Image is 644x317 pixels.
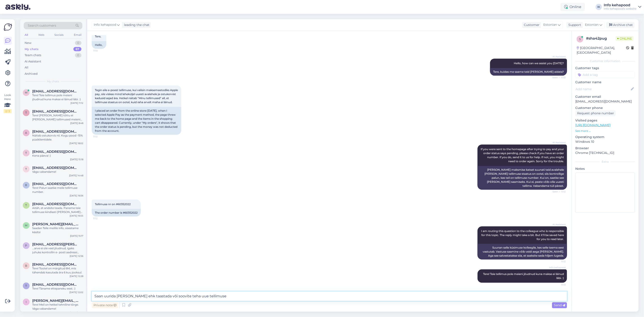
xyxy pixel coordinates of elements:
div: Archive chat [606,22,635,28]
div: 0 [75,41,81,45]
div: [DATE] 12:02 [69,291,83,294]
div: Hello, [92,41,106,49]
div: Suunan selle küsimuse kolleegile, kes selle teema eest vastutab. Vastuse saamine võib veidi aega ... [478,244,567,260]
span: AI Assistant [549,223,566,226]
span: batats070563@gmail.com [32,262,79,266]
div: Tere! Täname ettepaneku eest. :) [32,287,83,291]
div: [DATE] 12:56 [70,254,83,258]
p: Windows 10 [575,139,635,144]
div: [DATE] 14:48 [69,174,83,177]
span: tanel.ootsing@gmail.com [32,166,79,170]
div: ...arve ei ole veel jõudnud, igaks juhuks kontrollin e- posti aadressi [EMAIL_ADDRESS][PERSON_NAM... [32,246,83,254]
span: tsaupille@gmail.com [32,109,79,113]
span: Send [554,303,565,307]
p: Visited pages [575,118,635,123]
div: Support [567,23,581,27]
span: taiviko@gmail.com [32,202,79,206]
span: 11:12 [93,135,110,138]
span: Seen ✓ 11:12 [549,190,566,193]
span: Search customers [28,23,56,28]
div: 2 / 3 [4,109,12,113]
span: AI Assistant [549,55,566,58]
div: leading the chat [122,23,149,27]
div: Email [73,32,82,38]
img: Askly Logo [4,23,12,31]
span: tanel.ootsing@gmail.com [32,150,79,154]
input: Add name [576,87,630,91]
div: [PERSON_NAME] maksmise katset suunati teid avalehele [PERSON_NAME] tellimuse staatus on ootel, si... [478,166,567,190]
span: ilona.juhansoo@gmail.com [32,299,79,303]
span: 11:12 [93,217,110,220]
div: Tere, kuidas me saame teid [PERSON_NAME] aidata? [490,68,567,76]
div: [DATE] 15:17 [70,234,83,238]
span: I am routing this question to the colleague who is responsible for this topic. The reply might ta... [481,229,565,241]
div: I placed an order from the online store [DATE], when I selected Apple Pay as the payment method, ... [92,107,181,135]
div: Team chats [25,53,41,57]
span: 11:10 [93,49,110,52]
span: m [25,91,28,94]
a: [URL][DOMAIN_NAME] [575,123,610,127]
span: t [26,167,27,171]
div: [DATE] 11:38 [70,311,83,314]
div: 0 [75,53,81,57]
input: Add a tag [575,71,635,78]
span: Tere, [95,35,101,38]
span: 11:13 [549,283,566,286]
div: [DATE] 8:48 [70,121,83,125]
div: [DATE] 15:18 [70,158,83,161]
div: 67 [73,47,81,51]
span: marita.luhaaar@gmail.com [32,222,79,226]
div: Customer [522,23,540,27]
p: Customer email [575,94,635,99]
div: IK [596,4,602,10]
span: Tegin eile e-poest tellimuse, kui valisin maksemeetodiks Apple pay, siis viskas mind leheküljel u... [95,88,179,104]
div: Look Here [4,93,12,113]
span: annelimusto@gmail.com [32,130,79,134]
p: [EMAIL_ADDRESS][DOMAIN_NAME] [575,99,635,104]
div: Tere! Tootel on märgitud 6M, mis tähendab kasutada ära 6 kuu jooksul. [32,266,83,274]
div: [DATE] 11:12 [70,101,83,105]
span: Tellimuse nr on #60352022 [95,202,131,206]
p: Operating system [575,135,635,139]
span: a [25,131,27,134]
span: My chats [47,79,59,83]
span: Online [616,36,634,41]
span: t [26,284,27,287]
p: Chrome [TECHNICAL_ID] [575,151,635,155]
div: Socials [53,32,64,38]
span: Estonian [543,22,557,27]
div: Saadan Teile meilile info, sisestame käsitsi [32,226,83,234]
div: The order number is #60352022 [92,209,141,217]
span: ruubi55@gmail.com [32,182,79,186]
div: Tere! Teie tellimus pole meieni jõudnud kuna makse ei läinud läbi. :) [32,93,83,101]
div: Kena päeva! :) [32,154,83,158]
p: Notes [575,166,635,171]
div: [DATE] 16:56 [70,194,83,197]
p: Customer tags [575,66,635,70]
span: malmbergkarin8@gmail.com [32,89,79,93]
div: Archived [25,72,38,76]
span: AI Assistant [549,141,566,144]
div: # sha42pug [586,36,616,41]
p: Customer name [575,80,635,85]
div: Tere! Meil on hetkel tehniline tõrge. Väga vabandame! [32,303,83,311]
div: Tere! [PERSON_NAME] tõttu ei [PERSON_NAME] tellimused meieni jõudnud ning töötlemissse läinud. [P... [32,113,83,121]
span: b [25,264,27,267]
span: i [26,300,27,304]
div: [DATE] 16:55 [70,214,83,217]
span: If you were sent to the homepage after trying to pay and your order status says pending, please c... [481,147,565,163]
p: Browser [575,146,635,151]
span: piret.parik@gmail.com [32,242,79,246]
a: Info kehapoodInfo kehapood's website [604,3,641,11]
div: Näitab ostukorvis nii. Kogu pood -15% püsiklientidele. [32,134,83,142]
div: [DATE] 18:02 [69,142,83,145]
div: [GEOGRAPHIC_DATA], [GEOGRAPHIC_DATA] [577,46,626,55]
span: t [26,151,27,155]
div: Customer information [575,59,635,63]
div: Info kehapood's website [604,7,636,11]
div: Info kehapood [604,3,636,7]
div: Tere! Palun saatke meile tellimuse number. [32,186,83,194]
span: Info kehapood [549,266,566,269]
div: All [24,32,29,38]
span: p [25,244,27,247]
